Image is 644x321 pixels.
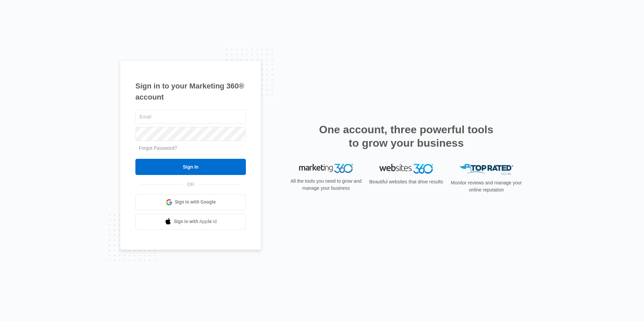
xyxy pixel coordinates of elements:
[139,145,177,151] a: Forgot Password?
[368,178,444,185] p: Beautiful websites that drive results
[174,218,217,225] span: Sign in with Apple Id
[449,179,524,193] p: Monitor reviews and manage your online reputation
[288,178,364,192] p: All the tools you need to grow and manage your business
[135,214,246,230] a: Sign in with Apple Id
[135,194,246,210] a: Sign in with Google
[183,181,199,188] span: OR
[317,123,495,150] h2: One account, three powerful tools to grow your business
[135,110,246,124] input: Email
[299,164,353,173] img: Marketing 360
[135,159,246,175] input: Sign In
[379,164,433,174] img: Websites 360
[175,199,216,206] span: Sign in with Google
[135,80,246,103] h1: Sign in to your Marketing 360® account
[459,164,513,175] img: Top Rated Local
